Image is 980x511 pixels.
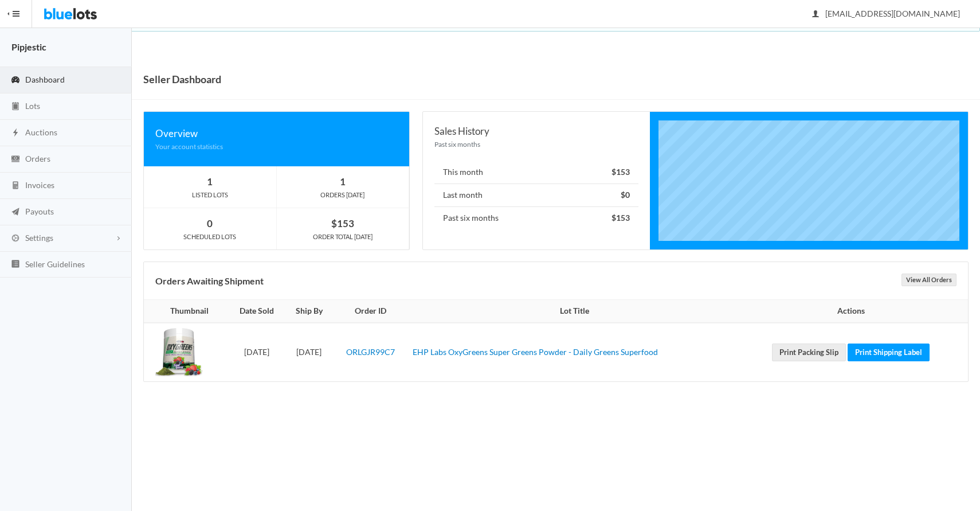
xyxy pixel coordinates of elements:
ion-icon: paper plane [10,207,21,218]
strong: 1 [207,175,213,188]
th: Ship By [285,300,332,323]
span: Seller Guidelines [25,259,85,269]
strong: Pipjestic [11,41,46,52]
span: Orders [25,154,50,163]
strong: $0 [621,190,630,200]
strong: $153 [331,217,354,229]
div: ORDERS [DATE] [277,190,409,200]
span: Invoices [25,180,54,190]
strong: $153 [611,213,630,223]
li: Past six months [434,206,638,229]
ion-icon: calculator [10,181,21,192]
th: Actions [741,300,968,323]
a: View All Orders [901,274,957,286]
div: Overview [155,126,398,141]
div: LISTED LOTS [144,190,276,200]
li: Last month [434,184,638,207]
th: Order ID [332,300,408,323]
ion-icon: cash [10,154,21,165]
td: [DATE] [285,323,332,381]
div: Your account statistics [155,141,398,152]
span: Settings [25,233,53,243]
strong: 0 [207,217,213,229]
a: ORLGJR99C7 [346,347,395,357]
a: EHP Labs OxyGreens Super Greens Powder - Daily Greens Superfood [413,347,658,357]
span: Dashboard [25,75,65,84]
ion-icon: speedometer [10,75,21,86]
ion-icon: flash [10,128,21,139]
span: Payouts [25,206,54,216]
strong: 1 [340,175,346,188]
b: Orders Awaiting Shipment [155,275,264,286]
th: Thumbnail [144,300,229,323]
span: Lots [25,101,40,111]
ion-icon: cog [10,233,21,244]
span: Auctions [25,127,57,137]
h1: Seller Dashboard [143,71,221,88]
td: [DATE] [229,323,285,381]
div: Sales History [434,123,638,139]
ion-icon: person [810,9,821,20]
div: Past six months [434,139,638,150]
a: Print Shipping Label [848,344,930,361]
div: SCHEDULED LOTS [144,232,276,242]
div: ORDER TOTAL [DATE] [277,232,409,242]
li: This month [434,161,638,184]
strong: $153 [611,167,630,177]
span: [EMAIL_ADDRESS][DOMAIN_NAME] [813,9,960,18]
th: Date Sold [229,300,285,323]
th: Lot Title [408,300,740,323]
ion-icon: list box [10,259,21,270]
a: Print Packing Slip [772,344,846,361]
ion-icon: clipboard [10,102,21,112]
